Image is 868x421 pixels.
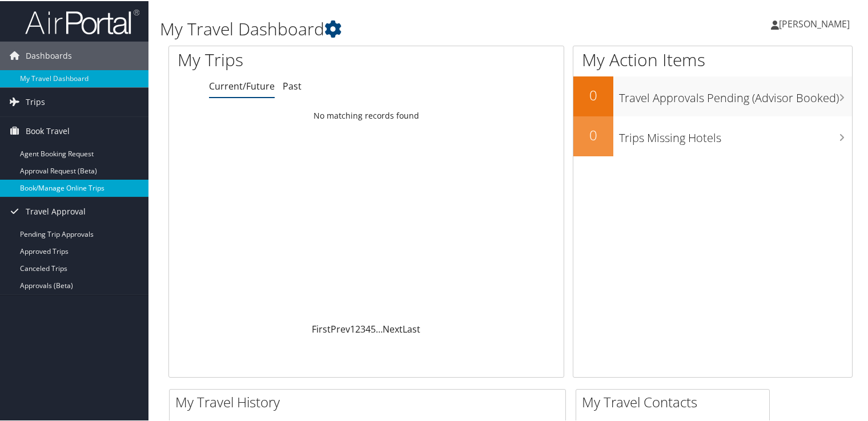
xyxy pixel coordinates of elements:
a: Next [383,322,403,334]
a: 3 [360,322,365,334]
a: 4 [365,322,371,334]
span: [PERSON_NAME] [779,17,850,29]
h3: Trips Missing Hotels [619,123,852,145]
h2: My Travel Contacts [582,391,769,411]
a: Prev [331,322,350,334]
h1: My Travel Dashboard [160,16,628,40]
a: 1 [350,322,355,334]
a: 5 [371,322,376,334]
span: Travel Approval [26,196,86,225]
img: airportal-logo.png [25,7,139,34]
span: Book Travel [26,116,70,144]
span: Trips [26,87,45,115]
a: Current/Future [209,79,275,91]
a: 0Trips Missing Hotels [573,115,852,155]
h1: My Action Items [573,47,852,71]
a: First [312,322,331,334]
a: [PERSON_NAME] [771,6,861,40]
h1: My Trips [178,47,391,71]
a: 2 [355,322,360,334]
a: 0Travel Approvals Pending (Advisor Booked) [573,75,852,115]
a: Past [283,79,302,91]
td: No matching records found [169,104,564,125]
h2: 0 [573,124,613,144]
span: … [376,322,383,334]
h2: My Travel History [175,391,565,411]
span: Dashboards [26,41,72,69]
a: Last [403,322,420,334]
h2: 0 [573,84,613,104]
h3: Travel Approvals Pending (Advisor Booked) [619,83,852,105]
